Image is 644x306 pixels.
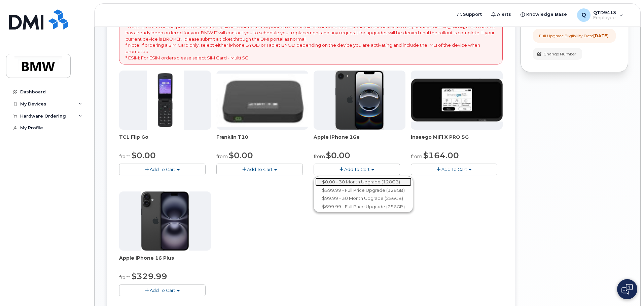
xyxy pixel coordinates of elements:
[119,164,206,175] button: Add To Cart
[216,134,308,147] div: Franklin T10
[593,10,616,15] span: QTD9413
[572,8,628,22] div: QTD9413
[411,154,422,160] small: from
[132,271,167,281] span: $329.99
[497,11,511,18] span: Alerts
[463,11,482,18] span: Support
[150,167,175,172] span: Add To Cart
[132,150,156,160] span: $0.00
[533,48,582,60] button: Change Number
[314,164,400,175] button: Add To Cart
[543,51,576,57] span: Change Number
[150,288,175,293] span: Add To Cart
[581,11,586,19] span: Q
[229,150,253,160] span: $0.00
[526,11,567,18] span: Knowledge Base
[487,8,516,21] a: Alerts
[593,15,616,20] span: Employee
[314,134,405,147] div: Apple iPhone 16e
[539,33,609,39] div: Full Upgrade Eligibility Date
[119,255,211,268] div: Apple iPhone 16 Plus
[441,167,467,172] span: Add To Cart
[516,8,572,21] a: Knowledge Base
[423,150,459,160] span: $164.00
[141,191,189,251] img: iphone_16_plus.png
[126,24,496,61] p: * Note: BMW IT is in the process of upgrading all off-contract BMW phones with the all-new iPhone...
[315,194,412,203] a: $99.99 - 30 Month Upgrade (256GB)
[247,167,273,172] span: Add To Cart
[314,154,325,160] small: from
[216,164,303,175] button: Add To Cart
[315,178,412,186] a: $0.00 - 30 Month Upgrade (128GB)
[315,186,412,194] a: $599.99 - Full Price Upgrade (128GB)
[326,150,350,160] span: $0.00
[119,154,131,160] small: from
[119,285,206,296] button: Add To Cart
[147,71,184,130] img: TCL_FLIP_MODE.jpg
[411,134,503,147] div: Inseego MiFi X PRO 5G
[216,154,228,160] small: from
[621,284,633,295] img: Open chat
[593,33,609,38] strong: [DATE]
[335,71,384,130] img: iphone16e.png
[453,8,487,21] a: Support
[315,203,412,211] a: $699.99 - Full Price Upgrade (256GB)
[216,74,308,127] img: t10.jpg
[411,79,503,122] img: cut_small_inseego_5G.jpg
[344,167,370,172] span: Add To Cart
[119,274,131,280] small: from
[411,164,497,175] button: Add To Cart
[119,134,211,147] div: TCL Flip Go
